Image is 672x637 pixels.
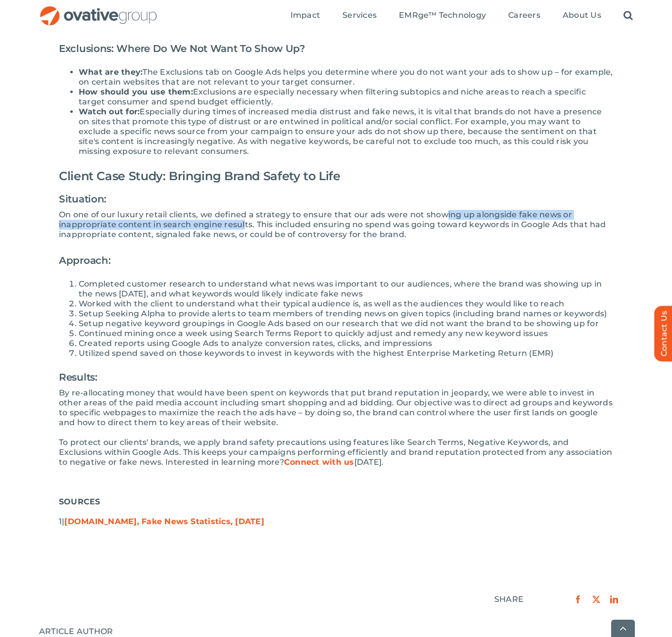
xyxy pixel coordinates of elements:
a: About Us [563,10,601,21]
a: X [587,593,605,606]
span: By re-allocating money that would have been spent on keywords that put brand reputation in jeopar... [59,388,613,427]
strong: How should you use them: [79,87,193,97]
a: Facebook [569,593,587,606]
li: Setup Seeking Alpha to provide alerts to team members of trending news on given topics (including... [79,309,613,319]
a: Impact [290,10,320,21]
li: Utilized spend saved on those keywords to invest in keywords with the highest Enterprise Marketin... [79,348,613,358]
li: Setup negative keyword groupings in Google Ads based on our research that we did not want the bra... [79,319,613,329]
a: Search [624,10,633,21]
a: [DOMAIN_NAME], Fake News Statistics, [DATE] [64,517,264,526]
a: LinkedIn [605,593,623,606]
span: Completed customer research to understand what news was important to our audiences, where the bra... [79,279,602,298]
li: Continued mining once a week using Search Terms Report to quickly adjust and remedy any new keywo... [79,329,613,339]
span: About Us [563,10,601,20]
span: Exclusions are especially necessary when filtering subtopics and niche areas to reach a specific ... [79,87,586,106]
span: Services [342,10,377,20]
a: Services [342,10,377,21]
span: Careers [508,10,540,20]
span: Especially during times of increased media distrust and fake news, it is vital that brands do not... [79,107,602,156]
a: Careers [508,10,540,21]
span: EMRge™ Technology [399,10,486,20]
span: 1| [59,517,64,526]
li: Created reports using Google Ads to analyze conversion rates, clicks, and impressions [79,339,613,348]
a: Connect with us [284,457,354,467]
h2: Client Case Study: Bringing Brand Safety to Life [59,164,613,188]
h3: Situation: [59,188,613,210]
a: OG_Full_horizontal_RGB [39,5,158,14]
strong: Watch out for: [79,107,140,116]
li: Worked with the client to understand what their typical audience is, as well as the audiences the... [79,299,613,309]
span: Impact [290,10,320,20]
p: On one of our luxury retail clients, we defined a strategy to ensure that our ads were not showin... [59,210,613,240]
strong: What are they: [79,67,143,77]
div: ARTICLE AUTHOR [39,627,633,637]
h3: Results: [59,366,613,388]
a: EMRge™ Technology [399,10,486,21]
h3: Exclusions: Where Do We Not Want To Show Up? [59,38,613,59]
span: The Exclusions tab on Google Ads helps you determine where you do not want your ads to show up – ... [79,67,613,87]
div: SHARE [494,594,524,604]
h3: Approach: [59,249,613,271]
span: To protect our clients' brands, we apply brand safety precautions using features like Search Term... [59,438,612,467]
strong: SOURCES [59,497,100,506]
